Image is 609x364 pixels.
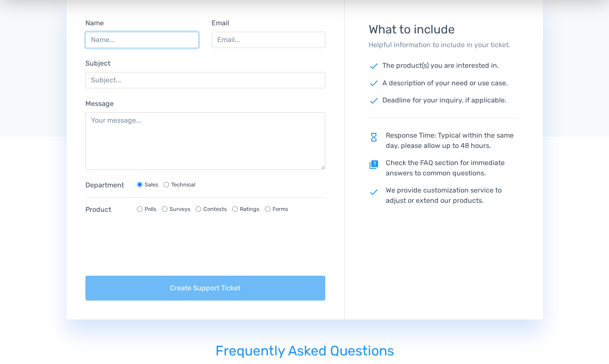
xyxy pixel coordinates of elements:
label: Polls [145,205,157,213]
button: Create Support Ticket [85,276,326,301]
input: Subject... [85,72,326,88]
label: Message [85,99,114,109]
label: Forms [273,205,288,213]
label: Email [212,18,229,28]
p: The product(s) you are interested in. [369,60,519,71]
p: We provide customization service to adjust or extend our products. [369,185,519,206]
label: Sales [145,180,158,189]
label: Product [85,205,128,215]
label: Ratings [240,205,260,213]
span: hourglass_empty [369,132,379,142]
span: check [369,78,379,88]
p: A description of your need or use case. [369,78,519,89]
label: Contests [203,205,227,213]
span: check [369,96,379,106]
input: Name... [85,32,199,48]
p: Check the FAQ section for immediate answers to common questions. [369,158,519,178]
p: Deadline for your inquiry, if applicable. [369,95,519,106]
input: Email... [212,32,325,48]
span: quiz [369,159,379,170]
p: Response Time: Typical within the same day, please allow up to 48 hours. [369,130,519,151]
span: check [369,61,379,71]
label: Department [85,180,128,190]
label: Surveys [170,205,191,213]
iframe: reCAPTCHA [85,232,216,265]
span: check [369,187,379,197]
h3: What to include [369,23,519,36]
label: Subject [85,58,110,69]
p: Helpful information to include in your ticket. [369,40,519,50]
label: Technical [171,180,195,189]
label: Name [85,18,104,28]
